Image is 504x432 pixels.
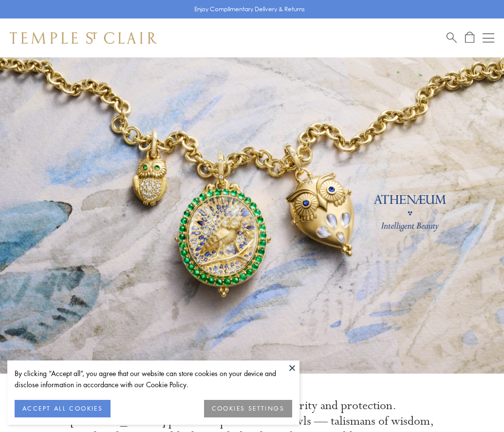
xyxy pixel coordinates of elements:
[15,400,111,417] button: ACCEPT ALL COOKIES
[447,32,457,44] a: Search
[10,32,157,44] img: Temple St. Clair
[465,32,474,44] a: Open Shopping Bag
[15,368,292,390] div: By clicking “Accept all”, you agree that our website can store cookies on your device and disclos...
[194,4,305,14] p: Enjoy Complimentary Delivery & Returns
[204,400,292,417] button: COOKIES SETTINGS
[483,32,494,44] button: Open navigation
